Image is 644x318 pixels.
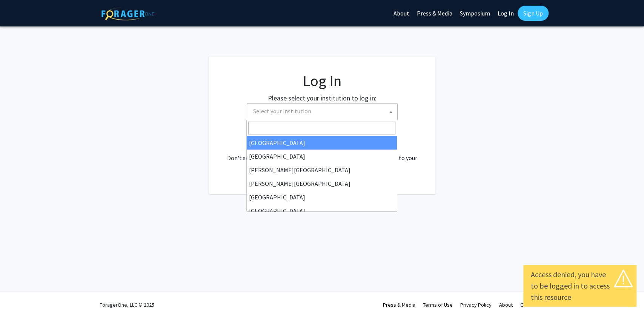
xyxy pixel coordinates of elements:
[247,163,397,177] li: [PERSON_NAME][GEOGRAPHIC_DATA]
[224,135,420,171] div: No account? . Don't see your institution? about bringing ForagerOne to your institution.
[460,301,492,308] a: Privacy Policy
[253,107,311,115] span: Select your institution
[247,204,397,218] li: [GEOGRAPHIC_DATA]
[423,301,453,308] a: Terms of Use
[247,177,397,190] li: [PERSON_NAME][GEOGRAPHIC_DATA]
[247,136,397,150] li: [GEOGRAPHIC_DATA]
[383,301,415,308] a: Press & Media
[499,301,513,308] a: About
[247,150,397,163] li: [GEOGRAPHIC_DATA]
[100,292,154,318] div: ForagerOne, LLC © 2025
[531,269,629,303] div: Access denied, you have to be logged in to access this resource
[224,72,420,90] h1: Log In
[248,122,395,134] input: Search
[101,7,154,20] img: ForagerOne Logo
[247,103,398,120] span: Select your institution
[518,6,549,21] a: Sign Up
[250,103,397,119] span: Select your institution
[268,93,377,103] label: Please select your institution to log in:
[520,301,545,308] a: Contact Us
[247,190,397,204] li: [GEOGRAPHIC_DATA]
